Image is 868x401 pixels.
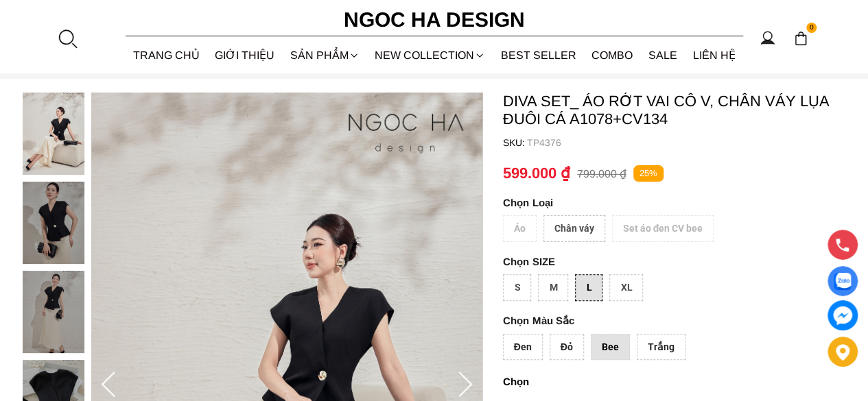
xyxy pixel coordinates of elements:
a: Display image [828,266,858,296]
p: Diva Set_ Áo Rớt Vai Cổ V, Chân Váy Lụa Đuôi Cá A1078+CV134 [503,93,846,128]
div: L [575,274,602,301]
a: Ngoc Ha Design [331,3,537,36]
p: 799.000 ₫ [577,167,626,180]
p: 25% [633,165,664,182]
img: Diva Set_ Áo Rớt Vai Cổ V, Chân Váy Lụa Đuôi Cá A1078+CV134_mini_0 [23,93,84,175]
div: Bee [591,334,630,361]
img: Diva Set_ Áo Rớt Vai Cổ V, Chân Váy Lụa Đuôi Cá A1078+CV134_mini_2 [23,271,84,353]
a: Combo [584,37,641,73]
a: BEST SELLER [493,37,585,73]
a: NEW COLLECTION [367,37,493,73]
h6: SKU: [503,137,527,148]
span: 0 [806,23,817,34]
div: Trắng [637,334,685,361]
p: 599.000 ₫ [503,165,570,182]
div: M [538,274,568,301]
img: Display image [834,273,851,290]
p: TP4376 [527,137,846,148]
img: Diva Set_ Áo Rớt Vai Cổ V, Chân Váy Lụa Đuôi Cá A1078+CV134_mini_1 [23,182,84,264]
img: img-CART-ICON-ksit0nf1 [793,31,808,46]
a: LIÊN HỆ [685,37,743,73]
a: messenger [828,300,858,330]
a: GIỚI THIỆU [207,37,283,73]
p: SIZE [503,256,846,267]
p: Màu Sắc [503,315,808,327]
div: Đỏ [550,334,584,361]
div: S [503,274,531,301]
a: TRANG CHỦ [126,37,208,73]
p: Loại [503,197,808,208]
div: SẢN PHẨM [283,37,368,73]
div: Đen [503,334,543,361]
a: SALE [641,37,685,73]
div: XL [609,274,643,301]
div: Chân váy [543,215,605,242]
